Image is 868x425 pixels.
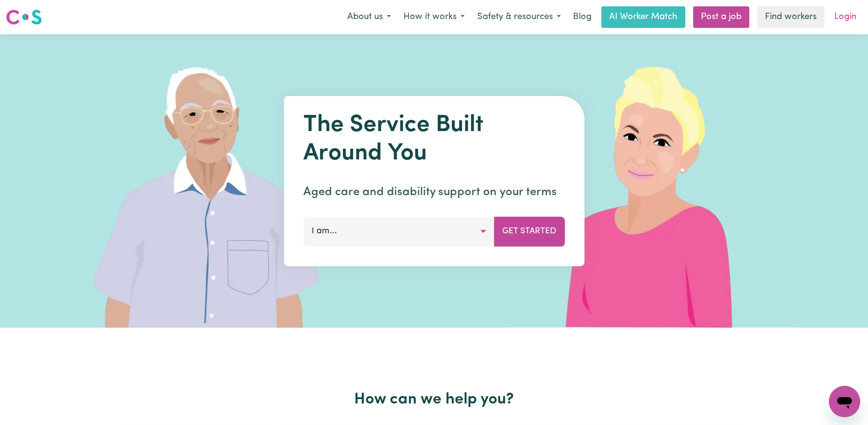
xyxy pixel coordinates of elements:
[303,183,565,201] p: Aged care and disability support on your terms
[567,6,597,28] a: Blog
[829,386,860,417] iframe: Button to launch messaging window
[303,217,494,246] button: I am...
[6,8,42,26] img: Careseekers logo
[341,7,397,27] button: About us
[303,112,565,168] h1: The Service Built Around You
[494,217,565,246] button: Get Started
[693,6,749,28] a: Post a job
[757,6,825,28] a: Find workers
[6,6,42,28] a: Careseekers logo
[397,7,471,27] button: How it works
[601,6,685,28] a: AI Worker Match
[471,7,567,27] button: Safety & resources
[118,390,751,409] h2: How can we help you?
[828,6,862,28] a: Login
